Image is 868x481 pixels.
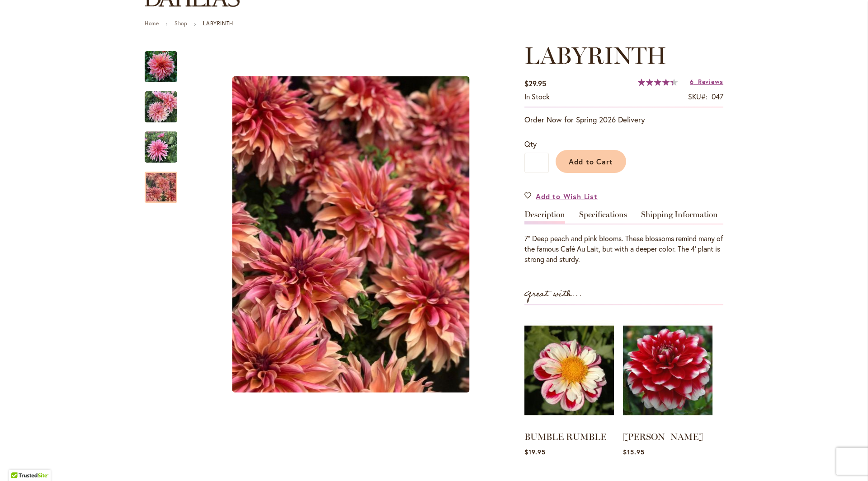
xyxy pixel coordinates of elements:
span: In stock [524,92,550,101]
img: Labyrinth [145,91,177,123]
div: 047 [712,92,723,102]
div: Detailed Product Info [524,210,723,265]
img: BUMBLE RUMBLE [524,314,614,426]
a: Shipping Information [641,210,718,224]
span: $15.95 [623,448,645,456]
span: $19.95 [524,448,546,456]
a: Add to Wish List [524,191,598,201]
img: ZAKARY ROBERT [623,314,712,426]
a: 6 Reviews [690,77,723,86]
a: Description [524,210,565,224]
div: Labyrinth [186,42,515,427]
div: Labyrinth [145,163,177,203]
p: Order Now for Spring 2026 Delivery [524,114,723,125]
div: Labyrinth [145,82,186,122]
span: LABYRINTH [524,41,666,70]
span: Qty [524,139,537,149]
a: Shop [175,20,187,27]
iframe: Launch Accessibility Center [7,449,32,474]
span: Reviews [698,77,723,86]
strong: LABYRINTH [203,20,233,27]
div: Labyrinth [145,42,186,82]
a: Specifications [579,210,627,224]
span: Add to Cart [569,157,613,166]
span: 6 [690,77,694,86]
div: 7” Deep peach and pink blooms. These blossoms remind many of the famous Café Au Lait, but with a ... [524,233,723,265]
div: Product Images [186,42,557,427]
a: [PERSON_NAME] [623,431,703,442]
span: $29.95 [524,79,546,88]
img: Labyrinth [145,131,177,163]
img: Labyrinth [145,51,177,83]
div: LabyrinthLabyrinthLabyrinth [186,42,515,427]
div: Availability [524,92,550,102]
a: Home [145,20,159,27]
span: Add to Wish List [536,191,598,201]
img: Labyrinth [232,76,470,392]
div: 87% [638,79,678,86]
strong: Great with... [524,287,582,302]
a: BUMBLE RUMBLE [524,431,606,442]
button: Add to Cart [556,150,626,173]
div: Labyrinth [145,122,186,163]
strong: SKU [688,92,708,101]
